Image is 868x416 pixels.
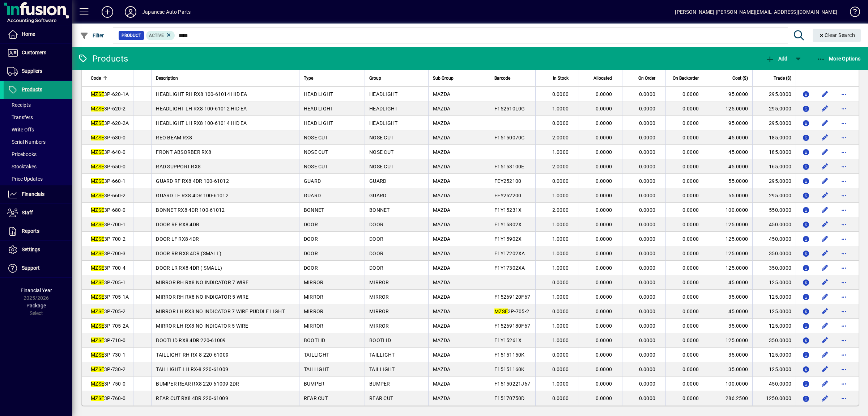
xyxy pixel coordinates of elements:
span: 0.0000 [552,120,569,126]
span: 0.0000 [639,91,656,97]
span: MAZDA [433,164,450,169]
td: 55.0000 [709,174,752,188]
em: MZSE [91,164,104,169]
span: NOSE CUT [369,149,393,155]
span: F1Y15231X [494,207,522,213]
span: 1.0000 [552,106,569,112]
div: Products [78,53,128,64]
td: 295.0000 [752,188,796,203]
button: Edit [819,204,831,216]
button: More options [838,175,850,187]
span: Trade ($) [774,74,791,82]
span: 3P-705-1A [91,294,129,300]
span: MIRROR [369,280,389,285]
td: 295.0000 [752,174,796,188]
span: 3P-650-0 [91,164,125,169]
span: Price Updates [7,176,43,182]
span: HEADLIGHT [369,120,397,126]
span: 3P-700-2 [91,236,125,242]
span: Stocktakes [7,164,37,169]
span: Group [369,74,381,82]
span: Active [149,33,164,38]
button: Edit [819,103,831,114]
span: Clear Search [818,32,855,38]
td: 295.0000 [752,116,796,130]
button: Edit [819,291,831,303]
button: More options [838,117,850,129]
span: GUARD [369,178,386,184]
button: Edit [819,320,831,332]
span: 0.0000 [552,178,569,184]
span: 0.0000 [682,164,699,169]
span: 0.0000 [639,222,656,227]
span: 3P-630-0 [91,135,125,140]
span: HEADLIGHT LH RX8 100-61014 HID EA [156,120,247,126]
div: [PERSON_NAME] [PERSON_NAME][EMAIL_ADDRESS][DOMAIN_NAME] [675,6,837,18]
td: 550.0000 [752,203,796,217]
td: 125.0000 [709,261,752,275]
mat-chip: Activation Status: Active [146,31,175,40]
div: Allocated [583,74,618,82]
span: 3P-680-0 [91,207,125,213]
button: More Options [815,52,863,65]
span: MAZDA [433,149,450,155]
span: DOOR [369,265,383,271]
span: Settings [22,247,40,252]
button: More options [838,320,850,332]
button: Filter [78,29,106,42]
em: MZSE [91,265,104,271]
span: F15150070C [494,135,525,140]
td: 55.0000 [709,188,752,203]
button: Edit [819,378,831,390]
td: 125.0000 [752,290,796,304]
span: 3P-705-1 [91,280,125,285]
button: More options [838,335,850,346]
button: More options [838,378,850,390]
td: 295.0000 [752,101,796,116]
span: RAD SUPPORT RX8 [156,164,201,169]
span: MAZDA [433,251,450,256]
div: On Order [627,74,662,82]
span: Filter [80,33,104,38]
a: Reports [4,222,72,240]
button: More options [838,161,850,172]
a: Financials [4,185,72,203]
td: 125.0000 [709,232,752,246]
td: 45.0000 [709,275,752,290]
span: DOOR [369,251,383,256]
a: Home [4,25,72,43]
em: MZSE [91,236,104,242]
span: MIRROR RH RX8 NO INDICATOR 5 WIRE [156,294,248,300]
span: 0.0000 [682,280,699,285]
span: Allocated [593,74,612,82]
span: More Options [817,56,861,62]
span: 3P-700-3 [91,251,125,256]
span: GUARD [304,178,321,184]
span: NOSE CUT [304,149,328,155]
span: 0.0000 [682,135,699,140]
span: FEY252100 [494,178,521,184]
span: Suppliers [22,68,42,74]
span: Home [22,31,35,37]
em: MZSE [91,222,104,227]
span: MAZDA [433,222,450,227]
span: 0.0000 [639,106,656,112]
button: More options [838,262,850,274]
span: Products [22,87,42,92]
span: 0.0000 [596,149,612,155]
button: Edit [819,349,831,361]
span: HEADLIGHT LH RX8 100-61012 HID EA [156,106,247,112]
button: Edit [819,117,831,129]
span: F1Y15902X [494,236,522,242]
span: MAZDA [433,135,450,140]
span: Transfers [7,114,33,120]
span: DOOR RR RX8 4DR (SMALL) [156,251,221,256]
button: Edit [819,248,831,259]
button: Edit [819,364,831,375]
em: MZSE [91,280,104,285]
a: Pricebooks [4,148,72,160]
td: 125.0000 [752,275,796,290]
span: DOOR [369,222,383,227]
span: Staff [22,210,33,215]
span: FEY252200 [494,193,521,198]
